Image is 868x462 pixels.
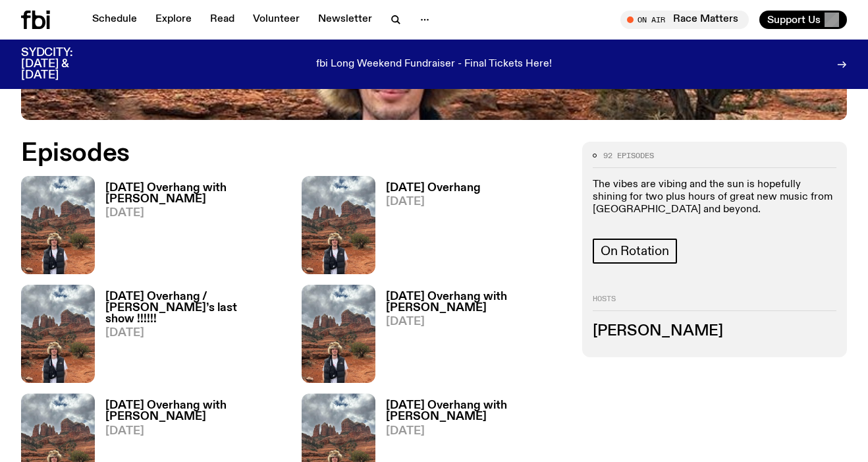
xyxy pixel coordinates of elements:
span: On Rotation [601,244,669,258]
button: Support Us [759,11,847,29]
span: 92 episodes [603,152,654,159]
h3: [DATE] Overhang with [PERSON_NAME] [386,400,566,422]
a: [DATE] Overhang / [PERSON_NAME]’s last show !!!!!![DATE] [95,291,286,383]
a: [DATE] Overhang with [PERSON_NAME][DATE] [95,183,286,274]
h3: [PERSON_NAME] [593,324,836,339]
a: [DATE] Overhang with [PERSON_NAME][DATE] [375,291,566,383]
h3: [DATE] Overhang with [PERSON_NAME] [105,183,286,205]
h3: [DATE] Overhang with [PERSON_NAME] [386,291,566,314]
span: [DATE] [386,426,566,437]
a: Schedule [84,11,145,29]
a: Explore [148,11,200,29]
span: Support Us [767,14,821,26]
a: On Rotation [593,239,677,264]
h2: Hosts [593,295,836,311]
button: On AirRace Matters [620,11,749,29]
span: [DATE] [386,316,566,328]
h3: SYDCITY: [DATE] & [DATE] [21,47,105,81]
a: Read [202,11,242,29]
h3: [DATE] Overhang with [PERSON_NAME] [105,400,286,422]
span: [DATE] [105,426,286,437]
span: [DATE] [105,208,286,219]
h3: [DATE] Overhang / [PERSON_NAME]’s last show !!!!!! [105,291,286,325]
span: [DATE] [105,328,286,339]
a: Volunteer [245,11,308,29]
span: [DATE] [386,196,481,208]
a: Newsletter [310,11,380,29]
h2: Episodes [21,142,566,165]
h3: [DATE] Overhang [386,183,481,194]
a: [DATE] Overhang[DATE] [375,183,481,274]
p: The vibes are vibing and the sun is hopefully shining for two plus hours of great new music from ... [593,179,836,217]
p: fbi Long Weekend Fundraiser - Final Tickets Here! [316,59,552,71]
